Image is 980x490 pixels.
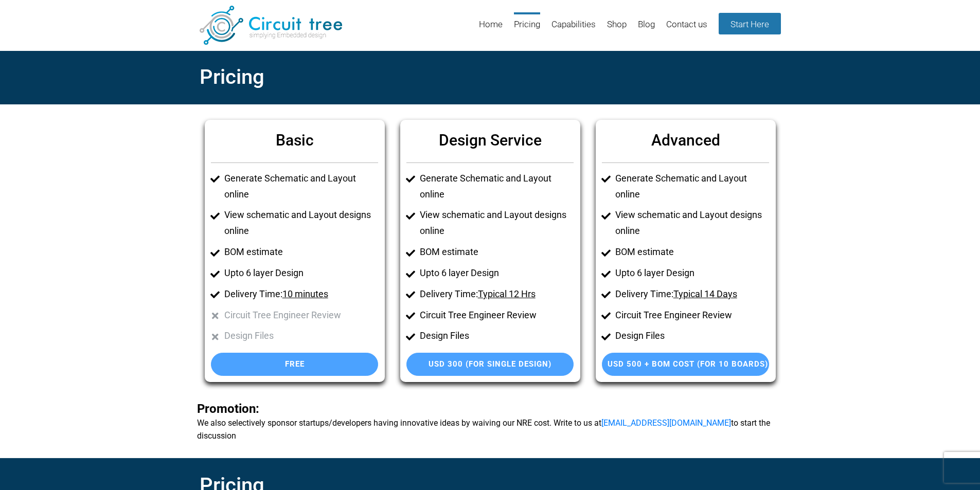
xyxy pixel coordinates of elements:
[420,244,574,260] li: BOM estimate
[551,12,596,46] a: Capabilities
[420,265,574,281] li: Upto 6 layer Design
[406,353,574,376] a: USD 300 (For single Design)
[602,126,769,154] h6: Advanced
[638,12,655,46] a: Blog
[224,244,378,260] li: BOM estimate
[673,288,737,299] u: Typical 14 Days
[200,60,781,95] h2: Pricing
[615,171,769,203] li: Generate Schematic and Layout online
[607,12,627,46] a: Shop
[224,171,378,203] li: Generate Schematic and Layout online
[514,12,540,46] a: Pricing
[615,244,769,260] li: BOM estimate
[615,328,769,344] li: Design Files
[615,265,769,281] li: Upto 6 layer Design
[224,328,378,344] li: Design Files
[224,265,378,281] li: Upto 6 layer Design
[211,353,378,376] a: Free
[420,307,574,323] li: Circuit Tree Engineer Review
[666,12,707,46] a: Contact us
[420,207,574,239] li: View schematic and Layout designs online
[615,286,769,302] li: Delivery Time:
[478,288,536,299] u: Typical 12 Hrs
[420,328,574,344] li: Design Files
[224,286,378,302] li: Delivery Time:
[615,207,769,239] li: View schematic and Layout designs online
[224,207,378,239] li: View schematic and Layout designs online
[420,286,574,302] li: Delivery Time:
[211,126,378,154] h6: Basic
[200,6,342,45] img: Circuit Tree
[406,126,574,154] h6: Design Service
[197,403,783,442] b: We also selectively sponsor startups/developers having innovative ideas by waiving our NRE cost. ...
[282,288,328,299] u: 10 minutes
[420,171,574,203] li: Generate Schematic and Layout online
[197,402,259,416] span: Promotion:
[479,12,503,46] a: Home
[224,307,378,323] li: Circuit Tree Engineer Review
[615,307,769,323] li: Circuit Tree Engineer Review
[601,418,731,428] a: [EMAIL_ADDRESS][DOMAIN_NAME]
[719,13,781,34] a: Start Here
[602,353,769,376] a: USD 500 + BOM Cost (For 10 Boards)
